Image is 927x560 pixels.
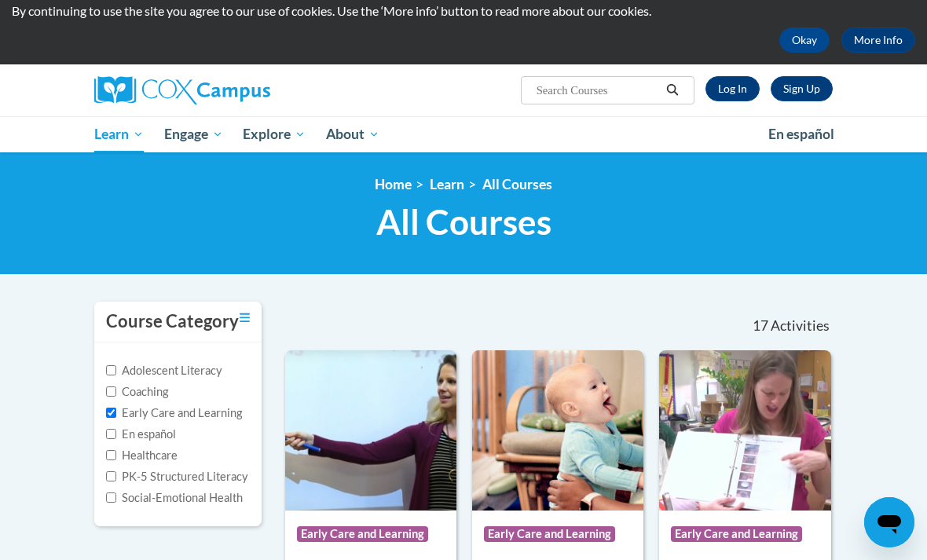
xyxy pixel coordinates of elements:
[12,2,915,20] p: By continuing to use the site you agree to our use of cookies. Use the ‘More info’ button to read...
[430,176,464,192] a: Learn
[375,176,412,192] a: Home
[106,447,178,464] label: Healthcare
[771,317,830,335] span: Activities
[758,118,845,151] a: En español
[106,383,168,401] label: Coaching
[106,365,116,375] input: Checkbox for Options
[154,116,233,152] a: Engage
[779,27,830,53] button: Okay
[771,76,833,101] a: Register
[753,317,768,335] span: 17
[106,429,116,439] input: Checkbox for Options
[661,81,684,100] button: Search
[864,497,914,547] iframe: Button to launch messaging window
[285,350,456,511] img: Course Logo
[106,492,116,503] input: Checkbox for Options
[106,404,242,422] label: Early Care and Learning
[705,76,760,101] a: Log In
[84,116,154,152] a: Learn
[482,176,552,192] a: All Courses
[233,116,316,152] a: Explore
[94,76,270,104] img: Cox Campus
[106,362,222,379] label: Adolescent Literacy
[671,526,802,542] span: Early Care and Learning
[94,125,144,144] span: Learn
[768,126,834,142] span: En español
[535,81,661,100] input: Search Courses
[106,450,116,460] input: Checkbox for Options
[94,76,324,104] a: Cox Campus
[316,116,390,152] a: About
[484,526,615,542] span: Early Care and Learning
[106,386,116,397] input: Checkbox for Options
[472,350,643,511] img: Course Logo
[164,125,223,144] span: Engage
[82,116,845,152] div: Main menu
[106,408,116,418] input: Checkbox for Options
[106,309,239,334] h3: Course Category
[106,489,243,507] label: Social-Emotional Health
[297,526,428,542] span: Early Care and Learning
[106,468,248,485] label: PK-5 Structured Literacy
[326,125,379,144] span: About
[106,471,116,481] input: Checkbox for Options
[376,201,551,243] span: All Courses
[659,350,830,511] img: Course Logo
[841,27,915,53] a: More Info
[106,426,176,443] label: En español
[240,309,250,327] a: Toggle collapse
[243,125,306,144] span: Explore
